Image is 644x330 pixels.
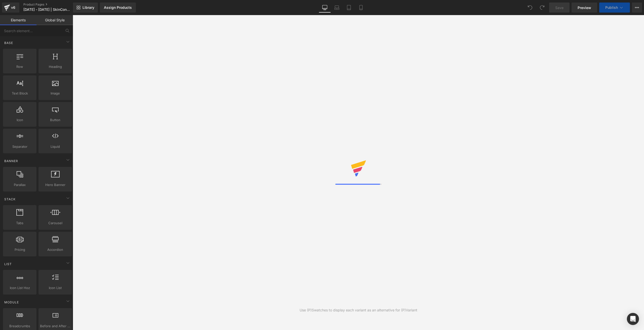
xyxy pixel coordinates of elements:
[40,144,70,149] span: Liquid
[331,3,343,13] a: Laptop
[40,91,70,96] span: Image
[5,247,35,252] span: Pricing
[632,3,642,13] button: More
[40,323,70,329] span: Before and After Images
[2,3,19,13] a: v6
[10,4,16,11] div: v6
[319,3,331,13] a: Desktop
[572,3,597,13] a: Preview
[5,64,35,69] span: Row
[5,144,35,149] span: Separator
[525,3,535,13] button: Undo
[4,159,19,163] span: Banner
[599,3,630,13] button: Publish
[5,220,35,226] span: Tabs
[555,5,563,10] span: Save
[4,262,12,266] span: List
[537,3,547,13] button: Redo
[355,3,367,13] a: Mobile
[104,6,132,10] div: Assign Products
[5,323,35,329] span: Breadcrumbs
[4,300,19,305] span: Module
[4,40,14,45] span: Base
[40,285,70,291] span: Icon List
[627,313,639,325] div: Open Intercom Messenger
[40,247,70,252] span: Accordion
[36,15,73,25] a: Global Style
[578,5,591,10] span: Preview
[40,117,70,123] span: Button
[40,220,70,226] span: Carousel
[23,8,72,12] span: [DATE] - [DATE] | SkinConditions | Scarcity
[83,5,94,10] span: Library
[73,3,98,13] a: New Library
[343,3,355,13] a: Tablet
[40,182,70,187] span: Hero Banner
[300,307,417,313] div: Use (P)Swatches to display each variant as an alternative for (P)Variant
[5,91,35,96] span: Text Block
[5,117,35,123] span: Icon
[605,6,618,10] span: Publish
[23,3,81,7] a: Product Pages
[4,197,16,202] span: Stack
[5,182,35,187] span: Parallax
[5,285,35,291] span: Icon List Hoz
[40,64,70,69] span: Heading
